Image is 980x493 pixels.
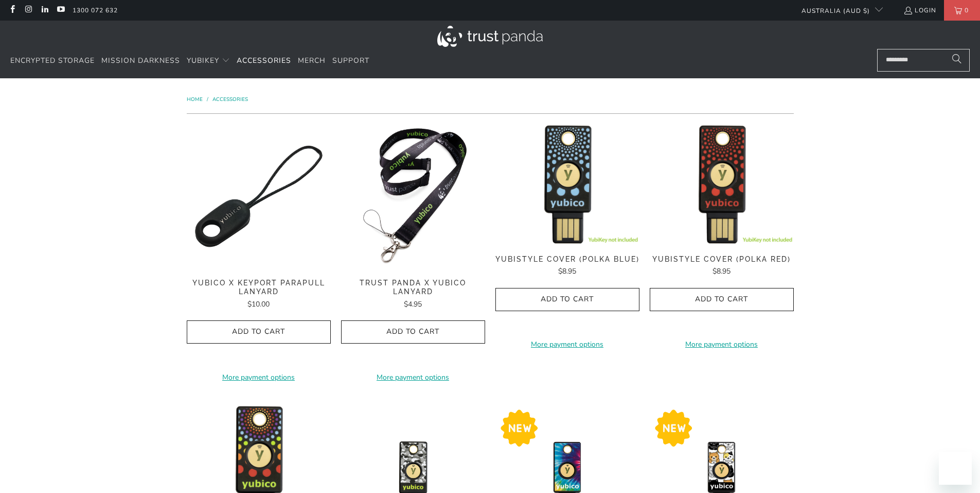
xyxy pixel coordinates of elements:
a: Mission Darkness [101,49,180,73]
iframe: Button to launch messaging window [939,452,972,485]
a: Trust Panda x Yubico Lanyard $4.95 [341,279,485,310]
img: Yubico x Keyport Parapull Lanyard - Trust Panda [187,124,331,268]
span: YubiStyle Cover (Polka Red) [650,255,794,264]
img: YubiStyle Cover (Polka Blue) - Trust Panda [495,124,639,244]
button: Add to Cart [187,320,331,344]
a: More payment options [650,339,794,350]
a: More payment options [341,372,485,383]
span: / [207,96,208,103]
button: Add to Cart [341,320,485,344]
span: Support [332,56,369,65]
button: Add to Cart [650,288,794,311]
span: $10.00 [247,299,270,309]
a: Yubico x Keyport Parapull Lanyard - Trust Panda Yubico x Keyport Parapull Lanyard - Trust Panda [187,124,331,268]
a: Accessories [237,49,291,73]
span: Trust Panda x Yubico Lanyard [341,279,485,296]
a: Trust Panda Australia on Instagram [24,6,32,14]
a: Merch [298,49,326,73]
button: Search [944,49,970,72]
summary: YubiKey [187,49,230,73]
img: Trust Panda Yubico Lanyard - Trust Panda [341,124,485,268]
span: Add to Cart [506,295,629,304]
span: Mission Darkness [101,56,180,65]
a: Trust Panda Australia on LinkedIn [40,6,49,14]
a: Login [903,5,936,16]
a: Home [187,96,204,103]
a: More payment options [495,339,639,350]
a: Accessories [212,96,248,103]
a: Encrypted Storage [10,49,95,73]
span: $4.95 [404,299,422,309]
span: Encrypted Storage [10,56,95,65]
a: Support [332,49,369,73]
span: Add to Cart [352,328,474,336]
span: Home [187,96,203,103]
img: Trust Panda Australia [437,26,543,47]
span: Merch [298,56,326,65]
input: Search... [877,49,970,72]
a: More payment options [187,372,331,383]
span: YubiKey [187,56,219,65]
nav: Translation missing: en.navigation.header.main_nav [10,49,369,73]
a: 1300 072 632 [73,5,118,16]
a: YubiStyle Cover (Polka Red) $8.95 [650,255,794,278]
a: Trust Panda Australia on YouTube [56,6,65,14]
span: Accessories [237,56,291,65]
a: Trust Panda Australia on Facebook [8,6,16,14]
span: Add to Cart [198,328,320,336]
span: $8.95 [558,266,576,276]
span: Add to Cart [661,295,783,304]
span: $8.95 [712,266,730,276]
button: Add to Cart [495,288,639,311]
span: YubiStyle Cover (Polka Blue) [495,255,639,264]
a: YubiStyle Cover (Polka Blue) $8.95 [495,255,639,278]
span: Yubico x Keyport Parapull Lanyard [187,279,331,296]
img: YubiStyle Cover (Polka Red) - Trust Panda [650,124,794,244]
a: Yubico x Keyport Parapull Lanyard $10.00 [187,279,331,310]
